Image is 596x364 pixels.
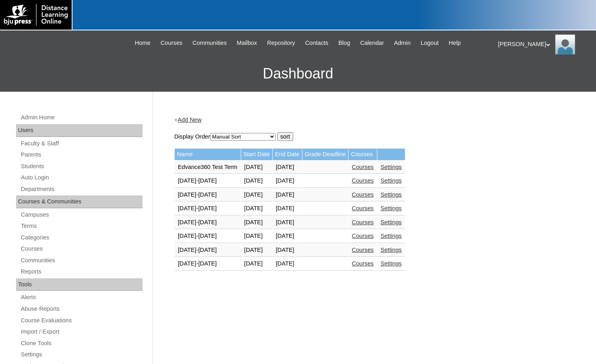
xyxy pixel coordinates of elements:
[241,188,272,202] td: [DATE]
[352,191,374,198] a: Courses
[175,161,241,174] td: Edvance360 Test Term
[20,327,143,337] a: Import / Export
[381,177,402,184] a: Settings
[174,116,571,124] div: +
[192,38,227,48] span: Communities
[20,173,143,183] a: Auto Login
[20,233,143,243] a: Categories
[273,257,302,271] td: [DATE]
[175,188,241,202] td: [DATE]-[DATE]
[188,38,231,48] a: Communities
[352,177,374,184] a: Courses
[381,191,402,198] a: Settings
[16,195,143,208] div: Courses & Communities
[381,164,402,170] a: Settings
[20,244,143,254] a: Courses
[417,38,443,48] a: Logout
[20,267,143,277] a: Reports
[16,124,143,137] div: Users
[175,216,241,229] td: [DATE]-[DATE]
[20,350,143,360] a: Settings
[302,149,348,160] td: Grade Deadline
[20,184,143,194] a: Departments
[20,338,143,348] a: Clone Tools
[352,233,374,239] a: Courses
[273,243,302,257] td: [DATE]
[20,304,143,314] a: Abuse Reports
[390,38,415,48] a: Admin
[394,38,411,48] span: Admin
[421,38,439,48] span: Logout
[161,38,183,48] span: Courses
[273,161,302,174] td: [DATE]
[352,260,374,267] a: Courses
[20,221,143,231] a: Terms
[381,260,402,267] a: Settings
[20,161,143,171] a: Students
[348,149,377,160] td: Courses
[360,38,384,48] span: Calendar
[381,233,402,239] a: Settings
[381,219,402,225] a: Settings
[277,132,293,141] input: sort
[301,38,332,48] a: Contacts
[4,4,68,26] img: logo-white.png
[20,316,143,326] a: Course Evaluations
[273,174,302,188] td: [DATE]
[241,216,272,229] td: [DATE]
[20,292,143,302] a: Alerts
[273,229,302,243] td: [DATE]
[273,149,302,160] td: End Date
[241,257,272,271] td: [DATE]
[175,257,241,271] td: [DATE]-[DATE]
[263,38,299,48] a: Repository
[175,229,241,243] td: [DATE]-[DATE]
[273,202,302,215] td: [DATE]
[498,34,588,54] div: [PERSON_NAME]
[267,38,295,48] span: Repository
[157,38,187,48] a: Courses
[352,164,374,170] a: Courses
[135,38,151,48] span: Home
[334,38,354,48] a: Blog
[175,202,241,215] td: [DATE]-[DATE]
[241,243,272,257] td: [DATE]
[352,247,374,253] a: Courses
[20,139,143,149] a: Faculty & Staff
[175,243,241,257] td: [DATE]-[DATE]
[381,205,402,211] a: Settings
[20,255,143,265] a: Communities
[4,56,592,92] h3: Dashboard
[449,38,461,48] span: Help
[555,34,575,54] img: Melanie Sevilla
[233,38,261,48] a: Mailbox
[305,38,328,48] span: Contacts
[20,150,143,160] a: Parents
[273,216,302,229] td: [DATE]
[175,149,241,160] td: Name
[241,149,272,160] td: Start Date
[20,210,143,220] a: Campuses
[241,174,272,188] td: [DATE]
[178,117,201,123] a: Add New
[241,161,272,174] td: [DATE]
[174,132,571,141] form: Display Order
[356,38,388,48] a: Calendar
[352,205,374,211] a: Courses
[338,38,350,48] span: Blog
[241,229,272,243] td: [DATE]
[16,278,143,291] div: Tools
[175,174,241,188] td: [DATE]-[DATE]
[445,38,465,48] a: Help
[352,219,374,225] a: Courses
[20,113,143,123] a: Admin Home
[241,202,272,215] td: [DATE]
[381,247,402,253] a: Settings
[273,188,302,202] td: [DATE]
[131,38,155,48] a: Home
[237,38,257,48] span: Mailbox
